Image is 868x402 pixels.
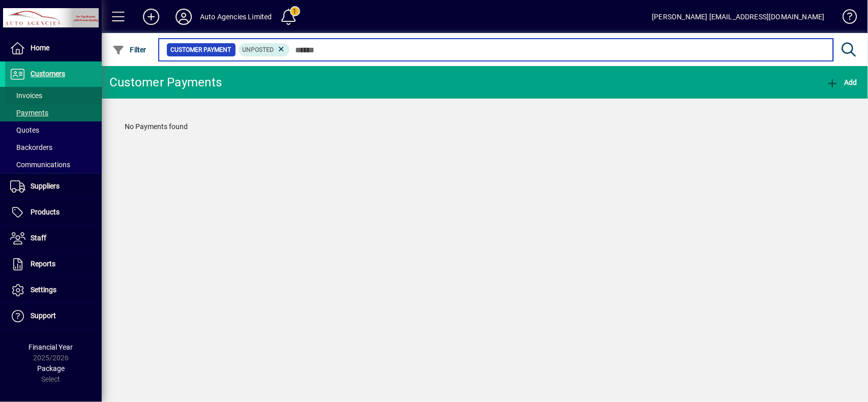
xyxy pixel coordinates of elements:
[31,286,56,294] span: Settings
[5,252,102,277] a: Reports
[109,74,222,90] div: Customer Payments
[171,45,232,55] span: Customer Payment
[5,87,102,104] a: Invoices
[239,43,290,56] mat-chip: Customer Payment Status: Unposted
[10,126,39,134] span: Quotes
[31,260,55,268] span: Reports
[37,364,65,373] span: Package
[167,8,200,26] button: Profile
[112,46,147,54] span: Filter
[114,111,855,142] div: No Payments found
[243,46,274,53] span: Unposted
[10,91,42,100] span: Invoices
[110,41,149,59] button: Filter
[10,161,70,169] span: Communications
[200,9,272,25] div: Auto Agencies Limited
[5,139,102,156] a: Backorders
[5,226,102,251] a: Staff
[10,109,48,117] span: Payments
[5,121,102,139] a: Quotes
[31,312,56,320] span: Support
[5,36,102,61] a: Home
[5,200,102,225] a: Products
[10,143,52,151] span: Backorders
[31,44,49,52] span: Home
[5,303,102,329] a: Support
[31,208,60,216] span: Products
[5,104,102,121] a: Payments
[31,182,60,190] span: Suppliers
[652,9,825,25] div: [PERSON_NAME] [EMAIL_ADDRESS][DOMAIN_NAME]
[135,8,167,26] button: Add
[827,78,857,86] span: Add
[5,277,102,303] a: Settings
[835,2,855,35] a: Knowledge Base
[5,174,102,199] a: Suppliers
[31,234,46,242] span: Staff
[31,70,65,78] span: Customers
[29,343,73,351] span: Financial Year
[824,73,860,91] button: Add
[5,156,102,173] a: Communications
